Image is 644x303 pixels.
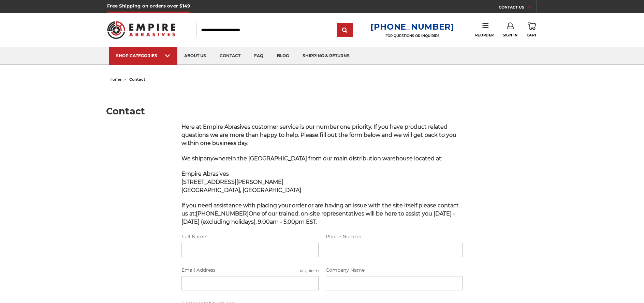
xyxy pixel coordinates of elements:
input: Submit [338,23,352,37]
label: Company Name [326,267,463,274]
a: Cart [527,22,537,37]
strong: [STREET_ADDRESS][PERSON_NAME] [GEOGRAPHIC_DATA], [GEOGRAPHIC_DATA] [181,179,301,193]
span: If you need assistance with placing your order or are having an issue with the site itself please... [181,202,459,225]
span: We ship in the [GEOGRAPHIC_DATA] from our main distribution warehouse located at: [181,155,442,162]
a: shipping & returns [296,47,356,65]
strong: [PHONE_NUMBER] [196,210,249,217]
a: Reorder [475,22,494,37]
span: contact [129,77,145,82]
img: Empire Abrasives [107,17,175,43]
a: faq [247,47,270,65]
span: Reorder [475,33,494,37]
h1: Contact [106,107,538,116]
span: Cart [527,33,537,37]
span: Sign In [503,33,517,37]
a: about us [177,47,213,65]
small: Required [300,268,319,273]
label: Phone Number [326,233,463,240]
a: [PHONE_NUMBER] [370,22,454,32]
label: Email Address [181,267,318,274]
p: FOR QUESTIONS OR INQUIRIES [370,34,454,38]
span: Here at Empire Abrasives customer service is our number one priority. If you have product related... [181,124,456,146]
a: CONTACT US [499,3,537,13]
a: contact [213,47,247,65]
a: blog [270,47,296,65]
span: Empire Abrasives [181,171,229,177]
a: home [109,77,121,82]
div: SHOP CATEGORIES [116,53,171,58]
label: Full Name [181,233,318,240]
span: anywhere [204,155,231,162]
